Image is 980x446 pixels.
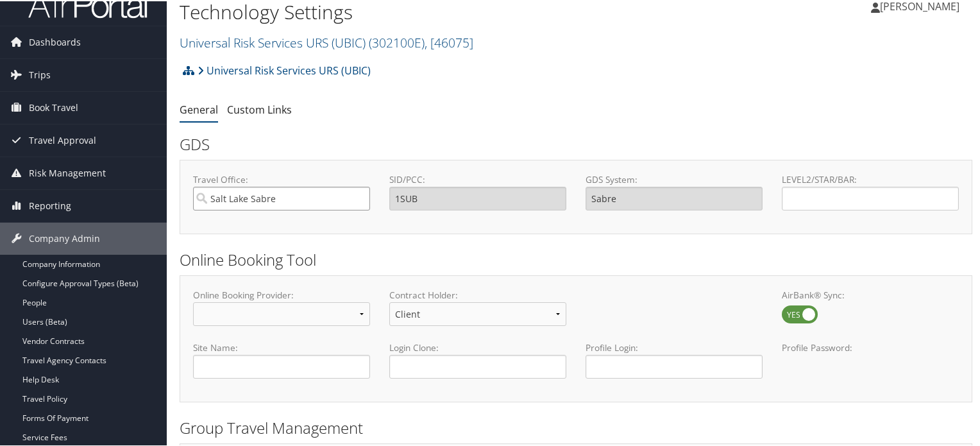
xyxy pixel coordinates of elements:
span: ( 302100E ) [369,33,425,50]
span: Risk Management [29,156,106,188]
span: Company Admin [29,221,100,253]
label: GDS System: [586,172,763,185]
h2: Online Booking Tool [180,248,972,270]
label: Contract Holder: [389,287,566,300]
a: Universal Risk Services URS (UBIC) [198,56,371,82]
label: SID/PCC: [389,172,566,185]
label: Site Name: [193,340,370,353]
h2: GDS [180,132,963,154]
label: LEVEL2/STAR/BAR: [782,172,959,185]
label: Profile Login: [586,340,763,377]
span: , [ 46075 ] [425,33,473,50]
a: Universal Risk Services URS (UBIC) [180,33,473,50]
label: Travel Office: [193,172,370,185]
h2: Group Travel Management [180,416,972,438]
span: Trips [29,58,51,90]
span: Dashboards [29,25,81,57]
a: General [180,101,218,116]
label: AirBank® Sync [782,304,818,322]
a: Custom Links [227,101,292,116]
label: Login Clone: [389,340,566,353]
span: Reporting [29,189,71,221]
span: Travel Approval [29,123,96,155]
label: Profile Password: [782,340,959,377]
span: Book Travel [29,90,78,123]
label: Online Booking Provider: [193,287,370,300]
input: Profile Login: [586,354,763,377]
label: AirBank® Sync: [782,287,959,300]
